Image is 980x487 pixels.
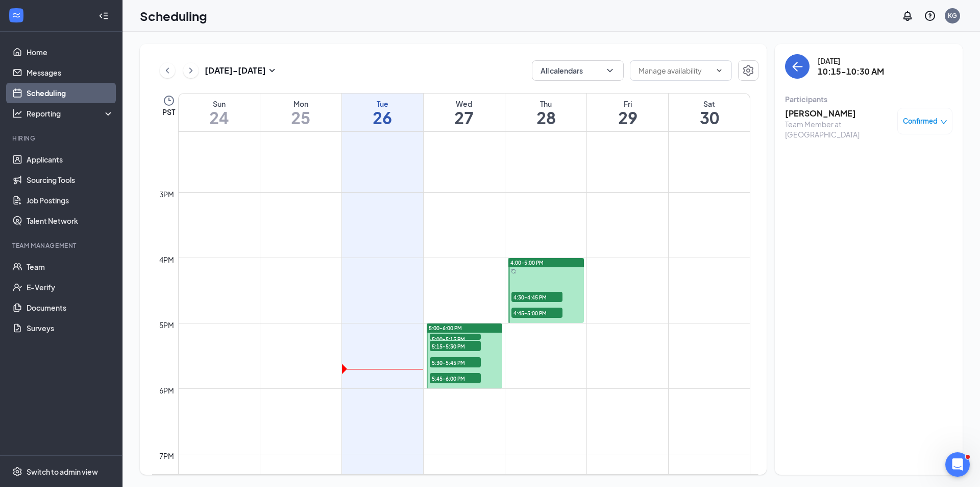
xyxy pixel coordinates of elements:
[260,94,341,131] a: August 25, 2025
[791,60,803,73] svg: ArrowLeft
[157,385,176,396] div: 6pm
[948,11,957,20] div: KG
[669,94,750,131] a: August 30, 2025
[12,108,22,119] svg: Analysis
[12,241,112,250] div: Team Management
[532,60,624,81] button: All calendarsChevronDown
[785,94,952,104] div: Participants
[669,99,750,109] div: Sat
[715,66,723,75] svg: ChevronDown
[818,66,884,77] h3: 10:15-10:30 AM
[186,64,196,77] svg: ChevronRight
[140,7,207,25] h1: Scheduling
[785,54,810,79] button: back-button
[99,11,109,21] svg: Collapse
[163,95,175,107] svg: Clock
[27,149,114,170] a: Applicants
[183,63,199,78] button: ChevronRight
[924,10,936,22] svg: QuestionInfo
[12,467,22,477] svg: Settings
[342,109,423,126] h1: 26
[785,108,892,119] h3: [PERSON_NAME]
[27,170,114,190] a: Sourcing Tools
[505,99,586,109] div: Thu
[605,65,615,76] svg: ChevronDown
[27,467,98,477] div: Switch to admin view
[11,10,21,20] svg: WorkstreamLogo
[587,94,668,131] a: August 29, 2025
[511,269,516,274] svg: Sync
[430,373,481,383] span: 5:45-6:00 PM
[260,109,341,126] h1: 25
[505,109,586,126] h1: 28
[430,334,481,344] span: 5:00-5:15 PM
[510,259,544,266] span: 4:00-5:00 PM
[342,94,423,131] a: August 26, 2025
[27,211,114,231] a: Talent Network
[266,64,278,77] svg: SmallChevronDown
[27,297,114,318] a: Documents
[27,190,114,211] a: Job Postings
[505,94,586,131] a: August 28, 2025
[157,319,176,331] div: 5pm
[27,277,114,297] a: E-Verify
[179,109,260,126] h1: 24
[162,64,173,77] svg: ChevronLeft
[587,99,668,109] div: Fri
[430,341,481,351] span: 5:15-5:30 PM
[424,99,505,109] div: Wed
[901,10,914,22] svg: Notifications
[430,357,481,367] span: 5:30-5:45 PM
[162,107,175,117] span: PST
[157,189,176,200] div: 3pm
[511,292,562,302] span: 4:30-4:45 PM
[27,62,114,83] a: Messages
[903,116,938,126] span: Confirmed
[587,109,668,126] h1: 29
[342,99,423,109] div: Tue
[157,254,176,265] div: 4pm
[179,99,260,109] div: Sun
[818,56,884,66] div: [DATE]
[785,119,892,140] div: Team Member at [GEOGRAPHIC_DATA]
[940,119,947,126] span: down
[669,109,750,126] h1: 30
[160,63,175,78] button: ChevronLeft
[27,318,114,338] a: Surveys
[12,134,112,143] div: Hiring
[945,452,970,477] iframe: Intercom live chat
[742,64,754,77] svg: Settings
[639,65,711,76] input: Manage availability
[27,108,114,119] div: Reporting
[424,109,505,126] h1: 27
[27,257,114,277] a: Team
[429,324,462,332] span: 5:00-6:00 PM
[424,94,505,131] a: August 27, 2025
[157,450,176,461] div: 7pm
[738,60,758,81] button: Settings
[27,42,114,62] a: Home
[511,308,562,318] span: 4:45-5:00 PM
[260,99,341,109] div: Mon
[27,83,114,103] a: Scheduling
[179,94,260,131] a: August 24, 2025
[205,65,266,76] h3: [DATE] - [DATE]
